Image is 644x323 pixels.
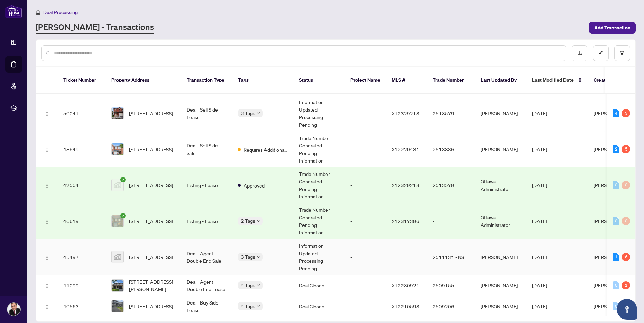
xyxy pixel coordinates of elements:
[294,275,345,296] td: Deal Closed
[527,67,588,94] th: Last Modified Date
[345,239,386,275] td: -
[594,282,631,288] span: [PERSON_NAME]
[257,284,260,287] span: down
[44,219,50,224] img: Logo
[112,251,123,263] img: thumbnail-img
[392,182,419,188] span: X12329218
[532,76,574,84] span: Last Modified Date
[622,217,630,225] div: 0
[532,110,547,116] span: [DATE]
[475,131,527,167] td: [PERSON_NAME]
[241,302,255,310] span: 4 Tags
[594,182,631,188] span: [PERSON_NAME]
[43,9,78,15] span: Deal Processing
[112,179,123,191] img: thumbnail-img
[44,304,50,310] img: Logo
[294,167,345,203] td: Trade Number Generated - Pending Information
[613,109,619,117] div: 4
[613,281,619,289] div: 0
[598,51,603,55] span: edit
[392,146,419,152] span: X12220431
[345,275,386,296] td: -
[181,296,233,317] td: Deal - Buy Side Lease
[58,239,106,275] td: 45497
[58,131,106,167] td: 48649
[257,219,260,223] span: down
[617,299,637,320] button: Open asap
[7,303,20,316] img: Profile Icon
[613,253,619,261] div: 1
[129,217,173,225] span: [STREET_ADDRESS]
[593,45,609,61] button: edit
[58,203,106,239] td: 46619
[129,109,173,117] span: [STREET_ADDRESS]
[532,303,547,309] span: [DATE]
[345,296,386,317] td: -
[244,146,288,153] span: Requires Additional Docs
[36,22,154,34] a: [PERSON_NAME] - Transactions
[44,111,50,117] img: Logo
[129,181,173,189] span: [STREET_ADDRESS]
[112,280,123,291] img: thumbnail-img
[44,255,50,260] img: Logo
[129,278,176,293] span: [STREET_ADDRESS][PERSON_NAME]
[41,216,52,227] button: Logo
[106,67,181,94] th: Property Address
[181,239,233,275] td: Deal - Agent Double End Sale
[112,215,123,227] img: thumbnail-img
[392,110,419,116] span: X12329218
[181,275,233,296] td: Deal - Agent Double End Lease
[613,181,619,189] div: 0
[44,183,50,189] img: Logo
[392,218,419,224] span: X12317396
[475,203,527,239] td: Ottawa Administrator
[241,281,255,289] span: 4 Tags
[475,275,527,296] td: [PERSON_NAME]
[577,51,582,55] span: download
[181,203,233,239] td: Listing - Lease
[294,239,345,275] td: Information Updated - Processing Pending
[112,300,123,312] img: thumbnail-img
[58,296,106,317] td: 40563
[257,255,260,259] span: down
[594,303,631,309] span: [PERSON_NAME]
[588,67,629,94] th: Created By
[294,95,345,131] td: Information Updated - Processing Pending
[613,217,619,225] div: 0
[622,145,630,153] div: 5
[427,239,475,275] td: 2511131 - NS
[41,280,52,291] button: Logo
[181,131,233,167] td: Deal - Sell Side Sale
[475,167,527,203] td: Ottawa Administrator
[181,167,233,203] td: Listing - Lease
[233,67,294,94] th: Tags
[112,143,123,155] img: thumbnail-img
[594,218,631,224] span: [PERSON_NAME]
[622,181,630,189] div: 0
[41,251,52,262] button: Logo
[532,146,547,152] span: [DATE]
[345,95,386,131] td: -
[572,45,587,61] button: download
[58,167,106,203] td: 47504
[345,131,386,167] td: -
[294,67,345,94] th: Status
[120,177,126,182] span: check-circle
[427,67,475,94] th: Trade Number
[244,182,265,189] span: Approved
[427,167,475,203] td: 2513579
[427,296,475,317] td: 2509206
[129,302,173,310] span: [STREET_ADDRESS]
[41,144,52,155] button: Logo
[294,296,345,317] td: Deal Closed
[181,95,233,131] td: Deal - Sell Side Lease
[241,217,255,225] span: 2 Tags
[44,283,50,289] img: Logo
[614,45,630,61] button: filter
[622,109,630,117] div: 3
[613,145,619,153] div: 2
[345,167,386,203] td: -
[427,203,475,239] td: -
[294,203,345,239] td: Trade Number Generated - Pending Information
[241,253,255,261] span: 3 Tags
